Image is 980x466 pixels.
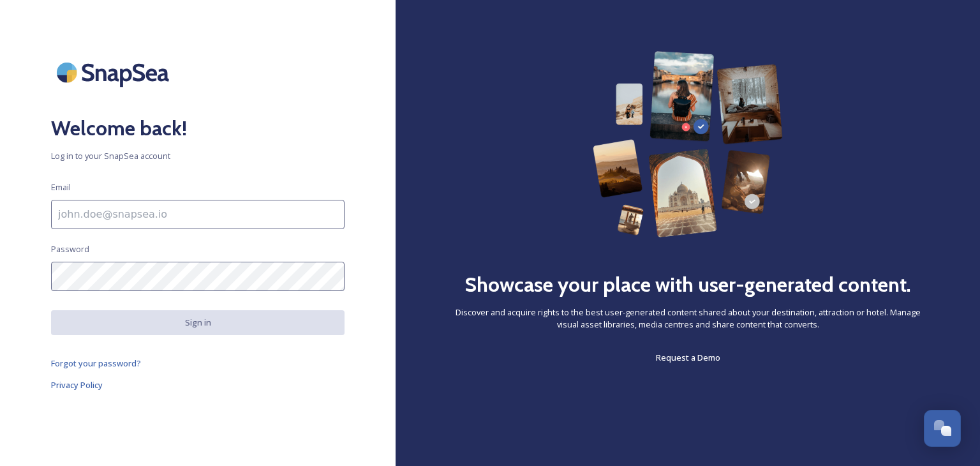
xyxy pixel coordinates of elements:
h2: Showcase your place with user-generated content. [464,269,911,300]
span: Log in to your SnapSea account [51,150,345,162]
h2: Welcome back! [51,113,345,144]
button: Open Chat [924,410,961,447]
input: john.doe@snapsea.io [51,200,345,229]
span: Password [51,243,89,255]
span: Email [51,181,71,193]
a: Request a Demo [656,350,720,365]
span: Forgot your password? [51,357,141,369]
span: Discover and acquire rights to the best user-generated content shared about your destination, att... [447,306,929,331]
button: Sign in [51,310,345,335]
a: Privacy Policy [51,377,345,393]
a: Forgot your password? [51,356,345,371]
img: 63b42ca75bacad526042e722_Group%20154-p-800.png [593,51,783,237]
img: SnapSea Logo [51,51,179,94]
span: Request a Demo [656,352,720,363]
span: Privacy Policy [51,379,103,391]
